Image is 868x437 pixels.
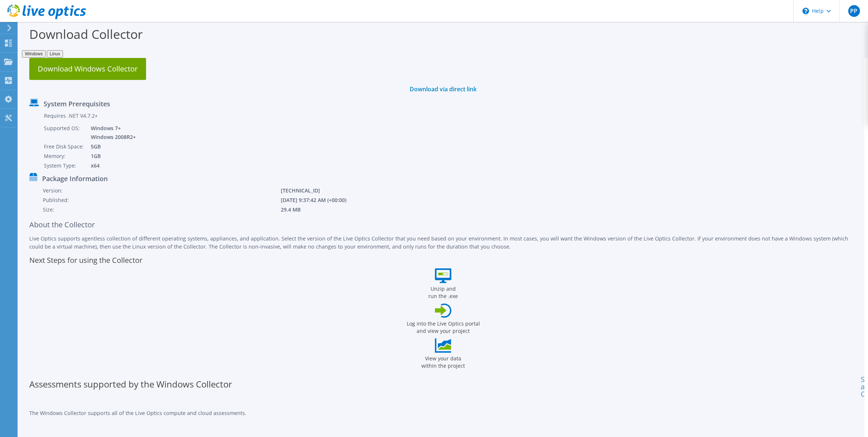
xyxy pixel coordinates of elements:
[29,220,857,229] h2: About the Collector
[417,353,470,370] label: View your data within the project
[29,381,232,388] label: Assessments supported by the Windows Collector
[29,409,857,424] p: The Windows Collector supports all of the Live Optics compute and cloud assessments.
[85,142,137,151] td: 5GB
[42,205,280,214] td: Size:
[29,26,143,43] label: Download Collector
[29,58,146,80] a: Download Windows Collector
[44,142,85,151] td: Free Disk Space:
[44,151,85,161] td: Memory:
[44,124,85,142] td: Supported OS:
[44,100,110,107] label: System Prerequisites
[44,161,85,170] td: System Type:
[22,50,46,58] button: Windows
[406,318,480,335] label: Log into the Live Optics portal and view your project
[42,195,280,205] td: Published:
[42,175,108,182] label: Package Information
[410,85,477,93] a: Download via direct link
[848,5,860,17] span: PP
[44,112,98,120] label: Requires .NET V4.7.2+
[42,186,280,195] td: Version:
[426,283,460,300] label: Unzip and run the .exe
[29,235,857,251] p: Live Optics supports agentless collection of different operating systems, appliances, and applica...
[47,50,63,58] button: Linux
[802,8,809,14] svg: \n
[29,256,142,265] label: Next Steps for using the Collector
[85,151,137,161] td: 1GB
[85,161,137,170] td: x64
[85,124,137,142] td: Windows 7+ Windows 2008R2+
